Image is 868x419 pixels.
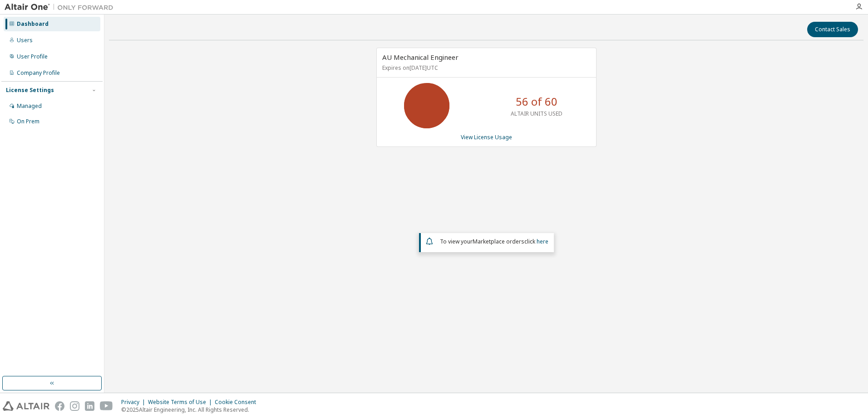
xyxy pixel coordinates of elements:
img: Altair One [5,3,118,12]
div: Privacy [121,399,148,406]
div: Dashboard [17,20,49,28]
div: Company Profile [17,69,60,77]
p: © 2025 Altair Engineering, Inc. All Rights Reserved. [121,406,261,414]
a: View License Usage [461,133,512,141]
button: Contact Sales [807,22,858,37]
img: youtube.svg [100,401,113,411]
div: License Settings [6,87,54,94]
div: Website Terms of Use [148,399,215,406]
div: Cookie Consent [215,399,261,406]
em: Marketplace orders [473,238,524,245]
p: Expires on [DATE] UTC [382,64,588,72]
div: Users [17,37,33,44]
span: To view your click [440,238,548,245]
img: instagram.svg [70,401,79,411]
img: altair_logo.svg [3,401,49,411]
img: linkedin.svg [85,401,94,411]
a: here [537,238,548,245]
div: On Prem [17,118,39,125]
p: ALTAIR UNITS USED [511,110,562,117]
img: facebook.svg [55,401,64,411]
div: Managed [17,102,42,110]
span: AU Mechanical Engineer [382,53,459,62]
p: 56 of 60 [516,94,557,109]
div: User Profile [17,53,48,60]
